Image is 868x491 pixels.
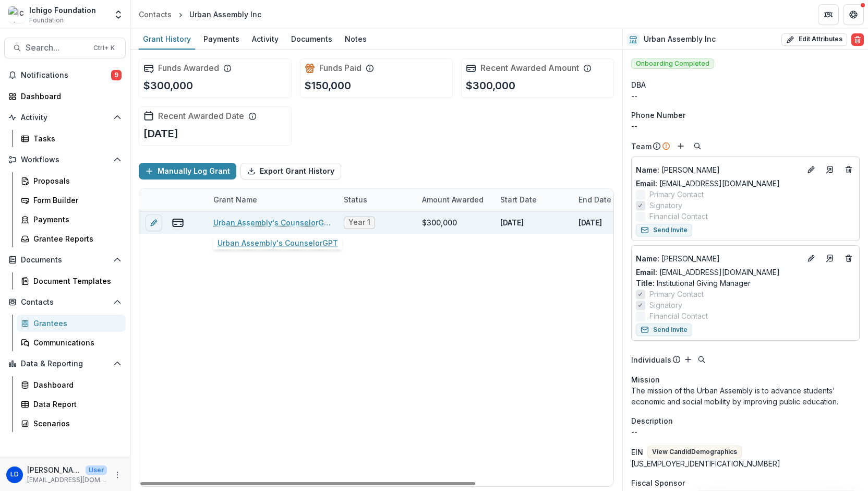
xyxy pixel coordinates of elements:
div: Ctrl + K [91,42,117,54]
a: Communications [17,334,126,351]
button: Deletes [842,252,855,265]
button: Edit Attributes [781,33,847,46]
span: Workflows [21,155,109,164]
button: Search [691,140,704,152]
button: view-payments [172,217,184,229]
div: Form Builder [33,195,117,206]
p: [PERSON_NAME] [636,253,801,264]
button: Notifications9 [4,67,126,83]
p: $300,000 [143,78,193,93]
p: [PERSON_NAME] [27,464,81,475]
button: Export Grant History [240,163,341,179]
a: Payments [199,29,244,50]
button: Search... [4,38,126,58]
span: Fiscal Sponsor [631,477,685,488]
div: Status [337,188,416,211]
button: Open Data & Reporting [4,355,126,372]
span: Documents [21,256,109,265]
button: Get Help [843,4,864,25]
div: Data Report [33,399,117,410]
p: [DATE] [578,217,602,228]
div: Status [337,194,373,205]
a: Notes [341,29,371,50]
button: Open Contacts [4,294,126,310]
span: Financial Contact [649,211,708,222]
a: Name: [PERSON_NAME] [636,164,801,175]
span: Email: [636,268,657,277]
div: Document Templates [33,276,117,286]
div: Amount Awarded [416,194,490,205]
span: DBA [631,79,646,90]
div: Dashboard [21,91,117,102]
div: Payments [199,31,244,46]
div: $300,000 [422,217,457,228]
a: Contacts [135,7,176,22]
div: Start Date [494,188,572,211]
div: End Date [572,188,650,211]
button: Send Invite [636,224,692,236]
a: Name: [PERSON_NAME] [636,253,801,264]
p: Team [631,141,652,152]
span: Primary Contact [649,189,704,200]
p: $300,000 [466,78,515,93]
a: Email: [EMAIL_ADDRESS][DOMAIN_NAME] [636,267,780,278]
button: Manually Log Grant [139,163,236,179]
span: Mission [631,374,660,385]
span: Signatory [649,200,682,211]
div: Ichigo Foundation [29,5,96,16]
p: Individuals [631,354,671,365]
button: Delete [851,33,864,46]
p: [DATE] [143,126,178,141]
a: Grantee Reports [17,230,126,247]
button: View CandidDemographics [647,446,742,458]
span: Year 1 [348,218,370,227]
a: Activity [248,29,283,50]
div: Notes [341,31,371,46]
span: Onboarding Completed [631,58,714,69]
span: Activity [21,113,109,122]
p: $150,000 [305,78,351,93]
div: Urban Assembly Inc [189,9,261,20]
a: Grantees [17,315,126,332]
button: Open Documents [4,252,126,268]
p: EIN [631,447,643,458]
div: Grantees [33,318,117,329]
a: Urban Assembly's CounselorGPT [213,217,331,228]
span: 9 [111,70,122,80]
a: Go to contact [822,161,838,178]
button: edit [146,214,162,231]
div: Grantee Reports [33,233,117,244]
button: Open entity switcher [111,4,126,25]
span: Search... [26,43,87,53]
img: Ichigo Foundation [8,6,25,23]
button: Add [674,140,687,152]
span: Title : [636,279,655,288]
button: Open Activity [4,109,126,126]
div: Grant Name [207,188,337,211]
div: Grant History [139,31,195,46]
a: Documents [287,29,336,50]
a: Proposals [17,172,126,189]
p: Institutional Giving Manager [636,278,855,289]
p: [PERSON_NAME] [636,164,801,175]
span: Primary Contact [649,289,704,300]
p: The mission of the Urban Assembly is to advance students' economic and social mobility by improvi... [631,385,860,407]
div: Grant Name [207,194,263,205]
a: Dashboard [17,376,126,393]
h2: Recent Awarded Date [158,111,244,121]
div: Communications [33,337,117,348]
h2: Funds Paid [319,63,361,73]
div: Amount Awarded [416,188,494,211]
a: Go to contact [822,250,838,267]
span: Signatory [649,300,682,310]
button: Search [695,353,708,366]
span: Notifications [21,71,111,80]
div: -- [631,90,860,101]
div: Start Date [494,194,543,205]
p: [EMAIL_ADDRESS][DOMAIN_NAME] [27,475,107,485]
h2: Recent Awarded Amount [480,63,579,73]
a: Tasks [17,130,126,147]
